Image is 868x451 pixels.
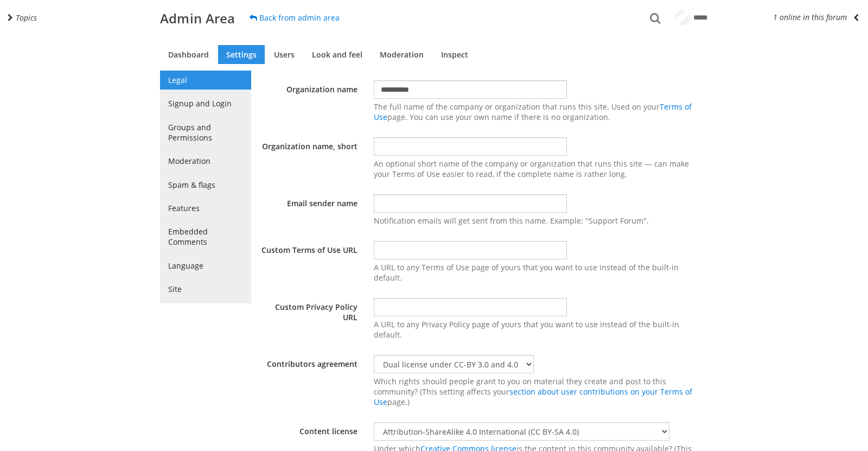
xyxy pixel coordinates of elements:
label: Content license [251,417,365,436]
a: Features [160,199,251,218]
span: Which rights should people grant to you on material they create and post to this community? (This... [374,376,692,407]
span: An optional short name of the company or organization that runs this site — can make your Terms o... [374,158,689,179]
button: 1 online in this forum [765,6,868,28]
a: Moderation [372,45,432,64]
a: Inspect [433,45,476,64]
a: Terms of Use [374,101,692,122]
span: A URL to any Terms of Use page of yours that you want to use instead of the built-in default. [374,262,679,283]
a: Language [160,256,251,275]
span: 1 online in this forum [773,12,847,22]
span: A URL to any Privacy Policy page of yours that you want to use instead of the built-in default. [374,319,679,340]
label: Contributors agreement [251,350,365,369]
a: section about user contributions on your Terms of Use [374,386,692,407]
a: Look and feel [304,45,371,64]
span: The full name of the company or organization that runs this site. Used on your page. You can use ... [374,101,692,122]
label: Organization name [251,75,365,94]
a: Signup and Login [160,94,251,113]
a: Users [266,45,303,64]
span: Topics [16,12,37,23]
h1: Admin Area [160,12,235,25]
a: Moderation [160,151,251,170]
label: Custom Privacy Policy URL [251,293,365,322]
label: Custom Terms of Use URL [251,236,365,255]
a: Back from admin area [243,9,346,27]
span: Notification emails will get sent from this name. Example: "Support Forum". [374,215,649,226]
a: Site [160,280,251,298]
a: Embedded Comments [160,222,251,251]
a: Settings [218,45,265,64]
label: Organization name, short [251,132,365,151]
a: Spam & flags [160,175,251,194]
a: Dashboard [160,45,217,64]
label: Email sender name [251,189,365,208]
a: Groups and Permissions [160,118,251,147]
a: Legal [160,71,251,90]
